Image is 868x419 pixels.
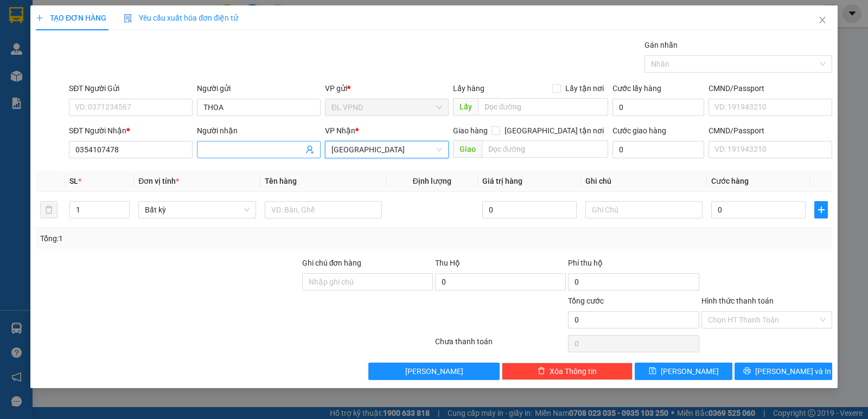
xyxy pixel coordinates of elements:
[538,367,545,376] span: delete
[482,140,609,158] input: Dọc đường
[453,84,484,93] span: Lấy hàng
[635,363,732,380] button: save[PERSON_NAME]
[585,201,703,218] input: Ghi Chú
[453,140,482,158] span: Giao
[711,177,749,185] span: Cước hàng
[331,141,442,158] span: ĐL Quận 1
[331,99,442,115] span: ĐL VPND
[550,365,597,377] span: Xóa Thông tin
[612,84,661,93] label: Cước lấy hàng
[568,257,699,273] div: Phí thu hộ
[40,201,58,218] button: delete
[124,14,132,23] img: icon
[644,41,678,49] label: Gán nhãn
[69,125,193,137] div: SĐT Người Nhận
[265,201,382,218] input: VD: Bàn, Ghế
[500,125,608,137] span: [GEOGRAPHIC_DATA] tận nơi
[69,82,193,94] div: SĐT Người Gửi
[265,177,297,185] span: Tên hàng
[453,98,478,115] span: Lấy
[36,14,106,22] span: TẠO ĐƠN HÀNG
[478,98,609,115] input: Dọc đường
[561,82,608,94] span: Lấy tận nơi
[612,99,704,116] input: Cước lấy hàng
[325,82,449,94] div: VP gửi
[325,126,355,135] span: VP Nhận
[661,365,719,377] span: [PERSON_NAME]
[145,202,249,218] span: Bất kỳ
[197,125,321,137] div: Người nhận
[612,141,704,158] input: Cước giao hàng
[453,126,488,135] span: Giao hàng
[814,201,828,218] button: plus
[124,14,238,22] span: Yêu cầu xuất hóa đơn điện tử
[36,14,43,22] span: plus
[709,125,832,137] div: CMND/Passport
[709,82,832,94] div: CMND/Passport
[482,201,577,218] input: 0
[649,367,656,376] span: save
[612,126,666,135] label: Cước giao hàng
[482,177,522,185] span: Giá trị hàng
[581,171,707,192] th: Ghi chú
[138,177,179,185] span: Đơn vị tính
[302,259,362,267] label: Ghi chú đơn hàng
[807,5,838,36] button: Close
[435,259,460,267] span: Thu Hộ
[197,82,321,94] div: Người gửi
[368,363,499,380] button: [PERSON_NAME]
[405,365,463,377] span: [PERSON_NAME]
[743,367,751,376] span: printer
[302,273,433,291] input: Ghi chú đơn hàng
[305,145,314,154] span: user-add
[434,336,567,354] div: Chưa thanh toán
[502,363,633,380] button: deleteXóa Thông tin
[568,296,604,305] span: Tổng cước
[413,177,451,185] span: Định lượng
[701,296,774,305] label: Hình thức thanh toán
[40,233,336,244] div: Tổng: 1
[815,205,827,214] span: plus
[818,16,827,24] span: close
[69,177,78,185] span: SL
[755,365,831,377] span: [PERSON_NAME] và In
[735,363,832,380] button: printer[PERSON_NAME] và In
